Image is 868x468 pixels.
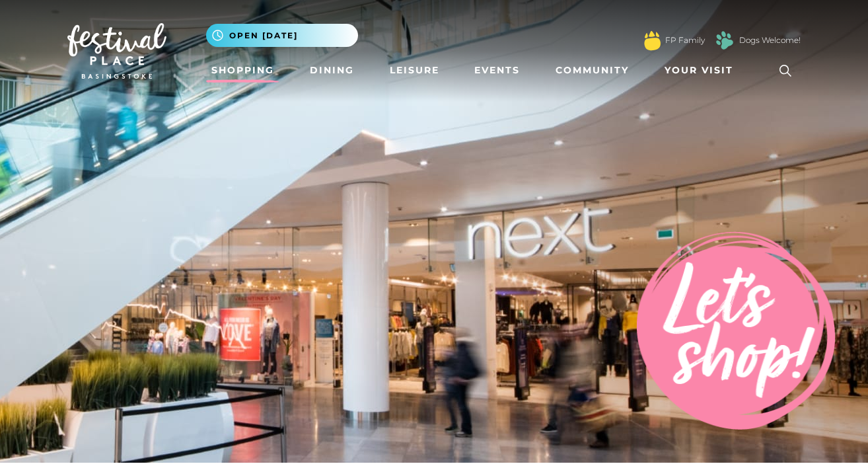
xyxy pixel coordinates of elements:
[550,58,634,83] a: Community
[229,30,298,42] span: Open [DATE]
[206,24,358,47] button: Open [DATE]
[469,58,525,83] a: Events
[659,58,745,83] a: Your Visit
[67,23,166,79] img: Festival Place Logo
[206,58,279,83] a: Shopping
[384,58,445,83] a: Leisure
[665,34,705,46] a: FP Family
[665,63,733,77] span: Your Visit
[305,58,359,83] a: Dining
[739,34,801,46] a: Dogs Welcome!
